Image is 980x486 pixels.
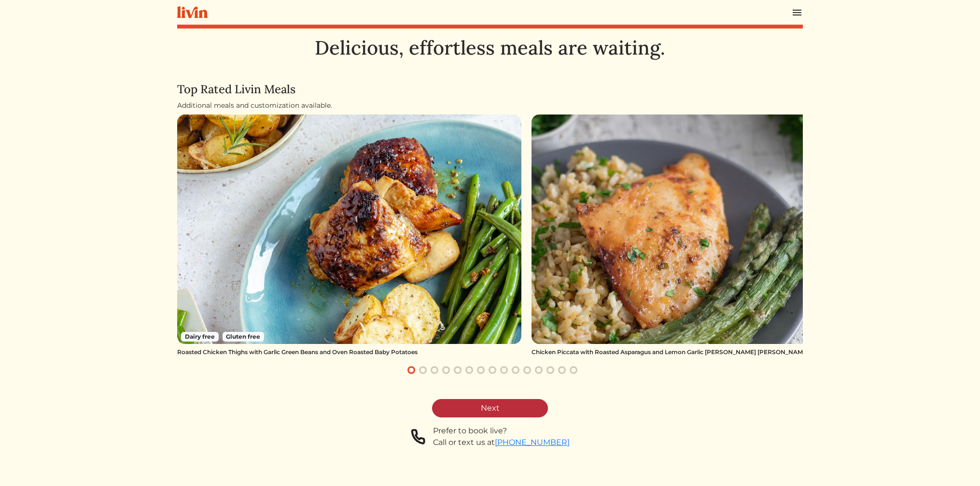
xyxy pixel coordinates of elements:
span: Dairy free [181,332,219,342]
img: menu_hamburger-cb6d353cf0ecd9f46ceae1c99ecbeb4a00e71ca567a856bd81f57e9d8c17bb26.svg [791,7,803,18]
span: Gluten free [223,332,265,342]
a: Next [432,399,548,417]
div: Roasted Chicken Thighs with Garlic Green Beans and Oven Roasted Baby Potatoes [177,348,521,357]
img: phone-a8f1853615f4955a6c6381654e1c0f7430ed919b147d78756318837811cda3a7.svg [411,425,425,448]
img: Roasted Chicken Thighs with Garlic Green Beans and Oven Roasted Baby Potatoes [177,114,521,344]
a: [PHONE_NUMBER] [495,438,570,447]
div: Additional meals and customization available. [177,100,803,111]
h1: Delicious, effortless meals are waiting. [177,36,803,59]
img: livin-logo-a0d97d1a881af30f6274990eb6222085a2533c92bbd1e4f22c21b4f0d0e3210c.svg [177,6,208,18]
img: Chicken Piccata with Roasted Asparagus and Lemon Garlic Herb Brown Rice [532,114,876,344]
div: Chicken Piccata with Roasted Asparagus and Lemon Garlic [PERSON_NAME] [PERSON_NAME] [532,348,876,357]
h4: Top Rated Livin Meals [177,83,803,97]
div: Prefer to book live? [433,425,570,437]
div: Call or text us at [433,437,570,448]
